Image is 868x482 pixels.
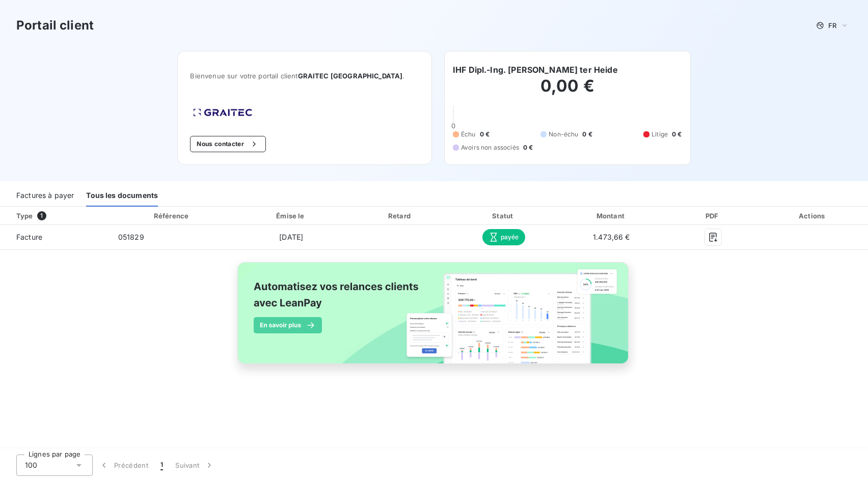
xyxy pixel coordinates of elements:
span: 1 [160,460,163,470]
div: Actions [759,211,866,221]
span: payée [482,229,525,245]
h3: Portail client [16,16,94,35]
div: Référence [154,212,188,220]
div: Montant [557,211,666,221]
span: [DATE] [279,233,303,241]
div: Type [10,211,108,221]
button: Précédent [93,455,154,476]
div: Statut [455,211,553,221]
span: 1 [37,211,46,220]
div: Tous les documents [86,185,158,207]
span: 100 [25,460,37,470]
span: 0 € [480,130,490,139]
span: FR [828,21,836,30]
img: Company logo [190,105,255,120]
img: banner [228,256,640,381]
div: PDF [670,211,756,221]
span: Non-échu [549,130,578,139]
span: 051829 [118,233,144,241]
div: Factures à payer [16,185,74,207]
span: Avoirs non associés [461,143,519,152]
span: Facture [8,232,102,242]
span: 0 € [523,143,533,152]
h6: IHF Dipl.-Ing. [PERSON_NAME] ter Heide [453,64,618,76]
h2: 0,00 € [453,76,682,106]
span: 0 € [672,130,682,139]
span: Litige [652,130,668,139]
div: Émise le [236,211,346,221]
span: Échu [461,130,476,139]
span: Bienvenue sur votre portail client . [190,72,419,80]
button: 1 [154,455,169,476]
button: Nous contacter [190,136,265,152]
span: GRAITEC [GEOGRAPHIC_DATA] [298,72,403,80]
button: Suivant [169,455,221,476]
span: 0 € [582,130,592,139]
div: Retard [350,211,450,221]
span: 1.473,66 € [593,233,630,241]
span: 0 [451,122,455,130]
